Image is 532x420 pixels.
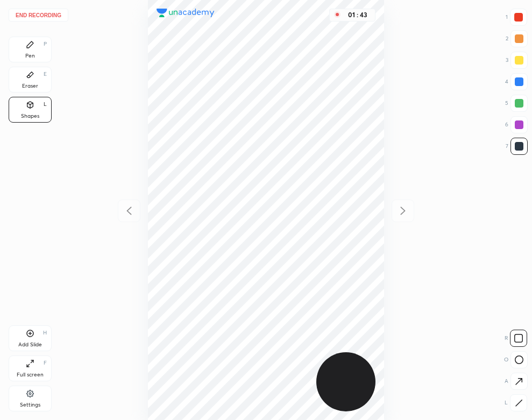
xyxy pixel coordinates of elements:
div: 6 [505,116,528,133]
div: A [505,373,528,390]
div: 2 [506,30,528,47]
div: Settings [20,402,40,408]
div: Full screen [17,372,44,378]
div: 1 [506,9,527,26]
div: F [44,360,47,366]
div: Eraser [22,83,38,89]
div: L [44,102,47,107]
div: Add Slide [18,342,42,347]
img: logo.38c385cc.svg [157,9,215,17]
div: 01 : 43 [345,11,371,19]
div: Shapes [21,113,39,119]
div: 4 [505,73,528,90]
div: O [504,351,528,368]
div: 3 [506,52,528,69]
div: Pen [25,53,35,59]
div: 7 [506,138,528,155]
div: 5 [505,95,528,112]
button: End recording [9,9,68,22]
div: H [43,330,47,336]
div: L [505,394,527,411]
div: R [505,330,527,347]
div: E [44,72,47,77]
div: P [44,41,47,47]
